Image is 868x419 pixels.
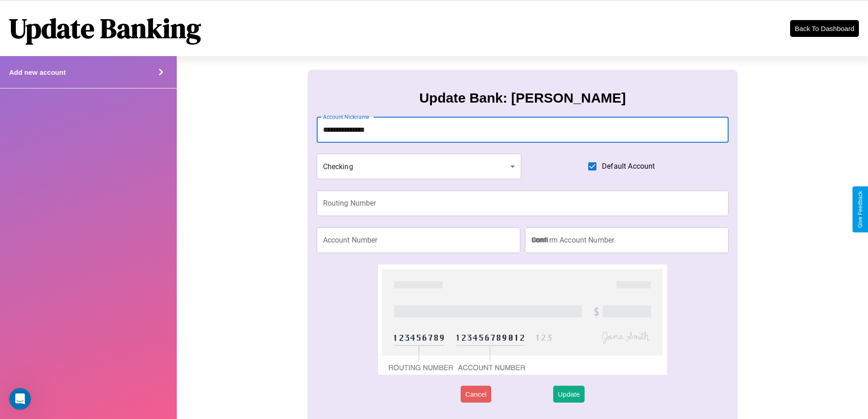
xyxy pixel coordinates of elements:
h1: Update Banking [9,10,201,47]
h3: Update Bank: [PERSON_NAME] [419,90,626,106]
img: check [378,264,667,375]
label: Account Nickname [323,113,370,121]
button: Back To Dashboard [790,20,859,37]
button: Cancel [461,386,491,403]
span: Default Account [602,161,655,172]
iframe: Intercom live chat [9,388,31,410]
h4: Add new account [9,68,66,76]
div: Checking [317,154,522,179]
button: Update [553,386,584,403]
div: Give Feedback [857,191,863,228]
